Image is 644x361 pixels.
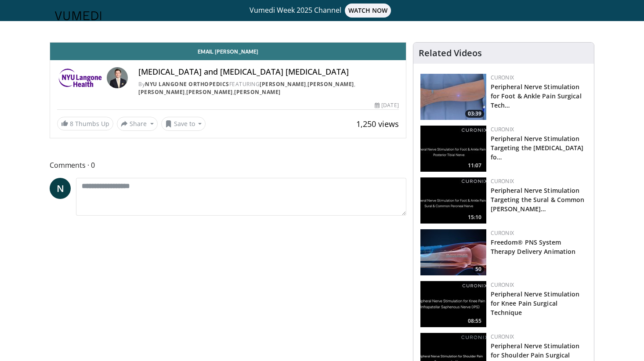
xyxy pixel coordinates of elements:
img: daebadec-4858-4570-aa7a-a8db1aaa9d1a.150x105_q85_crop-smart_upscale.jpg [420,229,486,275]
span: 50 [473,265,484,273]
img: 5533325e-ad2b-4571-99ce-f5ffe9164c38.150x105_q85_crop-smart_upscale.jpg [420,281,486,327]
img: f705c0c4-809c-4b75-8682-bad47336147d.150x105_q85_crop-smart_upscale.jpg [420,177,486,224]
a: [PERSON_NAME] [186,88,233,96]
img: NYU Langone Orthopedics [57,67,103,88]
span: 15:10 [465,213,484,221]
img: VuMedi Logo [55,11,101,20]
a: Curonix [491,74,514,81]
a: 11:07 [420,126,486,172]
span: 08:55 [465,317,484,325]
a: Peripheral Nerve Stimulation for Knee Pain Surgical Technique [491,290,580,317]
h3: Peripheral Nerve Stimulation Targeting the Sural & Common Peroneal Nerve for Foot & Ankle Pain Su... [491,185,587,213]
h3: Peripheral Nerve Stimulation Targeting the Posterior Tibial Nerve for Foot & Ankle Pain Surgical ... [491,134,587,161]
a: 08:55 [420,281,486,327]
a: 8 Thumbs Up [57,117,113,130]
a: [PERSON_NAME] [260,80,306,88]
h4: Related Videos [419,48,482,58]
span: 03:39 [465,110,484,118]
h3: Peripheral Nerve Stimulation for Foot & Ankle Pain Surgical Technique Animation [491,82,587,109]
a: Curonix [491,333,514,340]
a: N [50,178,71,199]
div: [DATE] [375,101,398,109]
a: Curonix [491,126,514,133]
a: Peripheral Nerve Stimulation Targeting the Sural & Common [PERSON_NAME]… [491,186,585,213]
a: 03:39 [420,74,486,120]
a: Curonix [491,281,514,289]
h4: [MEDICAL_DATA] and [MEDICAL_DATA] [MEDICAL_DATA] [138,67,398,77]
a: Peripheral Nerve Stimulation Targeting the [MEDICAL_DATA] fo… [491,134,584,161]
img: 73042a39-faa0-4cce-aaf4-9dbc875de030.150x105_q85_crop-smart_upscale.jpg [420,74,486,120]
span: Comments 0 [50,159,406,171]
img: 997914f1-2438-46d3-bb0a-766a8c5fd9ba.150x105_q85_crop-smart_upscale.jpg [420,126,486,172]
img: Avatar [107,67,128,88]
a: 15:10 [420,177,486,224]
a: [PERSON_NAME] [138,88,185,96]
button: Share [117,117,158,131]
a: 50 [420,229,486,275]
span: 8 [70,119,73,128]
a: Freedom® PNS System Therapy Delivery Animation [491,238,576,256]
a: [PERSON_NAME] [308,80,354,88]
a: Peripheral Nerve Stimulation for Foot & Ankle Pain Surgical Tech… [491,83,582,109]
a: Curonix [491,229,514,237]
a: Email [PERSON_NAME] [50,43,406,60]
div: By FEATURING , , , , [138,80,398,96]
a: [PERSON_NAME] [234,88,281,96]
span: 1,250 views [356,119,399,129]
a: Curonix [491,177,514,185]
button: Save to [161,117,206,131]
a: NYU Langone Orthopedics [145,80,229,88]
span: 11:07 [465,162,484,170]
